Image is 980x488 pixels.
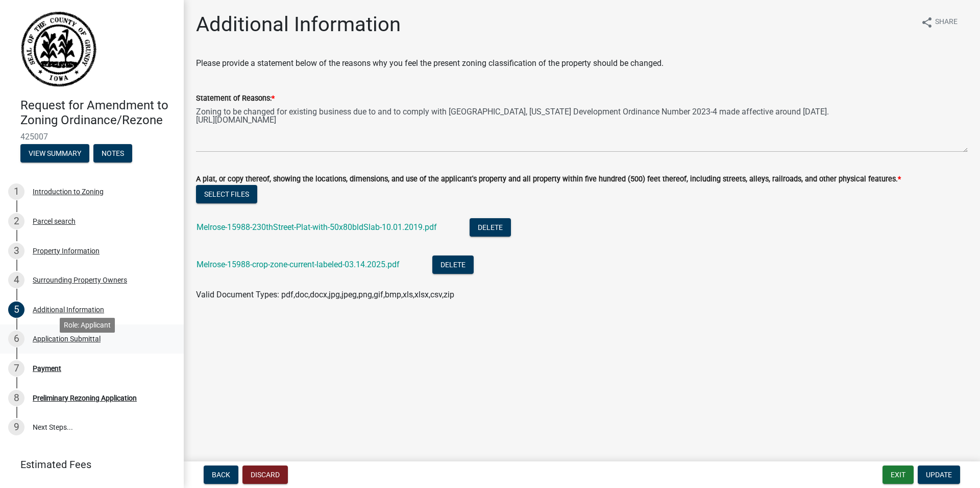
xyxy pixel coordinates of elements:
[93,144,132,162] button: Notes
[918,466,960,484] button: Update
[196,95,275,102] label: Statement of Reasons:
[196,57,968,69] p: Please provide a statement below of the reasons why you feel the present zoning classification of...
[8,272,24,288] div: 4
[20,98,176,128] h4: Request for Amendment to Zoning Ordinance/Rezone
[8,454,167,475] a: Estimated Fees
[204,466,238,484] button: Back
[33,394,137,402] div: Preliminary Rezoning Application
[470,218,511,237] button: Delete
[470,223,511,233] wm-modal-confirm: Delete Document
[33,247,100,254] div: Property Information
[883,466,914,484] button: Exit
[242,466,288,484] button: Discard
[8,419,24,435] div: 9
[33,306,104,313] div: Additional Information
[20,150,89,158] wm-modal-confirm: Summary
[33,188,104,195] div: Introduction to Zoning
[33,335,101,342] div: Application Submittal
[8,213,24,229] div: 2
[8,243,24,259] div: 3
[913,12,966,32] button: shareShare
[8,301,24,318] div: 5
[921,16,933,29] i: share
[926,471,952,479] span: Update
[93,150,132,158] wm-modal-confirm: Notes
[20,144,89,162] button: View Summary
[196,176,901,183] label: A plat, or copy thereof, showing the locations, dimensions, and use of the applicant's property a...
[196,185,257,203] button: Select files
[33,218,76,225] div: Parcel search
[60,318,115,333] div: Role: Applicant
[8,331,24,347] div: 6
[8,360,24,377] div: 7
[196,290,454,299] span: Valid Document Types: pdf,doc,docx,jpg,jpeg,png,gif,bmp,xls,xlsx,csv,zip
[197,260,400,269] a: Melrose-15988-crop-zone-current-labeled-03.14.2025.pdf
[197,222,437,232] a: Melrose-15988-230thStreet-Plat-with-50x80bldSlab-10.01.2019.pdf
[20,132,163,142] span: 425007
[33,365,61,372] div: Payment
[212,471,230,479] span: Back
[432,255,474,274] button: Delete
[20,11,97,87] img: Grundy County, Iowa
[432,261,474,270] wm-modal-confirm: Delete Document
[935,16,958,29] span: Share
[33,276,127,284] div: Surrounding Property Owners
[8,390,24,406] div: 8
[8,183,24,200] div: 1
[196,12,401,37] h1: Additional Information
